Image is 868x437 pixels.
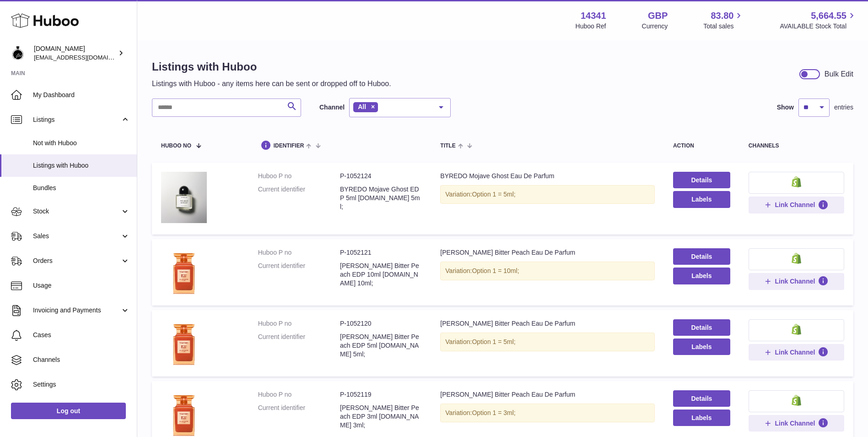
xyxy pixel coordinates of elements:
span: title [440,143,455,149]
dt: Current identifier [258,404,340,430]
dd: BYREDO Mojave Ghost EDP 5ml [DOMAIN_NAME] 5ml; [340,185,422,211]
p: Listings with Huboo - any items here can be sent or dropped off to Huboo. [152,79,391,89]
button: Labels [673,410,730,426]
dt: Current identifier [258,333,340,359]
div: [PERSON_NAME] Bitter Peach Eau De Parfum [440,248,655,257]
button: Link Channel [749,415,844,432]
span: Option 1 = 10ml; [472,267,519,274]
img: shopify-small.png [792,324,801,335]
span: Link Channel [775,277,815,285]
a: 83.80 Total sales [703,10,744,31]
button: Link Channel [749,344,844,361]
div: channels [749,143,844,149]
span: Cases [33,331,130,339]
span: Bundles [33,184,130,192]
dt: Huboo P no [258,172,340,180]
span: Stock [33,207,120,216]
img: Tom Ford Bitter Peach Eau De Parfum [161,319,207,365]
div: [DOMAIN_NAME] [34,44,116,62]
strong: GBP [648,10,668,22]
span: Listings [33,115,120,124]
span: Link Channel [775,348,815,356]
img: Tom Ford Bitter Peach Eau De Parfum [161,390,207,436]
span: Usage [33,281,130,290]
span: Settings [33,380,130,389]
a: Log out [11,403,126,419]
dt: Huboo P no [258,319,340,328]
button: Labels [673,268,730,284]
span: Option 1 = 5ml; [472,191,515,198]
dd: [PERSON_NAME] Bitter Peach EDP 5ml [DOMAIN_NAME] 5ml; [340,333,422,359]
span: Not with Huboo [33,139,130,147]
div: Variation: [440,185,655,204]
span: 5,664.55 [811,10,846,22]
button: Link Channel [749,273,844,290]
span: Link Channel [775,419,815,427]
img: internalAdmin-14341@internal.huboo.com [11,46,25,60]
span: identifier [274,143,304,149]
span: 83.80 [711,10,733,22]
img: Tom Ford Bitter Peach Eau De Parfum [161,248,207,294]
dt: Current identifier [258,262,340,288]
span: Link Channel [775,201,815,209]
span: AVAILABLE Stock Total [780,22,857,31]
dt: Current identifier [258,185,340,211]
button: Link Channel [749,197,844,213]
span: Invoicing and Payments [33,306,120,315]
span: Total sales [703,22,744,31]
div: Currency [642,22,668,31]
dd: P-1052119 [340,390,422,399]
span: entries [834,103,853,112]
dd: [PERSON_NAME] Bitter Peach EDP 10ml [DOMAIN_NAME] 10ml; [340,262,422,288]
a: Details [673,390,730,407]
a: Details [673,248,730,265]
dt: Huboo P no [258,248,340,257]
span: My Dashboard [33,91,130,99]
dd: P-1052124 [340,172,422,180]
div: action [673,143,730,149]
div: Variation: [440,333,655,351]
a: 5,664.55 AVAILABLE Stock Total [780,10,857,31]
div: Variation: [440,262,655,280]
div: Huboo Ref [576,22,606,31]
a: Details [673,172,730,188]
img: BYREDO Mojave Ghost Eau De Parfum [161,172,207,223]
span: Option 1 = 3ml; [472,409,515,416]
span: Listings with Huboo [33,161,130,170]
dd: P-1052120 [340,319,422,328]
span: Sales [33,232,120,240]
label: Show [777,103,794,112]
span: Orders [33,257,120,265]
img: shopify-small.png [792,253,801,264]
label: Channel [319,103,345,112]
img: shopify-small.png [792,395,801,406]
span: Huboo no [161,143,191,149]
div: [PERSON_NAME] Bitter Peach Eau De Parfum [440,390,655,399]
button: Labels [673,339,730,355]
span: [EMAIL_ADDRESS][DOMAIN_NAME] [34,54,135,61]
div: Variation: [440,404,655,422]
span: Channels [33,355,130,364]
h1: Listings with Huboo [152,60,391,74]
img: shopify-small.png [792,176,801,187]
span: Option 1 = 5ml; [472,338,515,345]
dd: [PERSON_NAME] Bitter Peach EDP 3ml [DOMAIN_NAME] 3ml; [340,404,422,430]
button: Labels [673,191,730,208]
a: Details [673,319,730,336]
div: Bulk Edit [825,69,853,79]
dt: Huboo P no [258,390,340,399]
dd: P-1052121 [340,248,422,257]
strong: 14341 [581,10,606,22]
div: [PERSON_NAME] Bitter Peach Eau De Parfum [440,319,655,328]
div: BYREDO Mojave Ghost Eau De Parfum [440,172,655,180]
span: All [358,103,366,110]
